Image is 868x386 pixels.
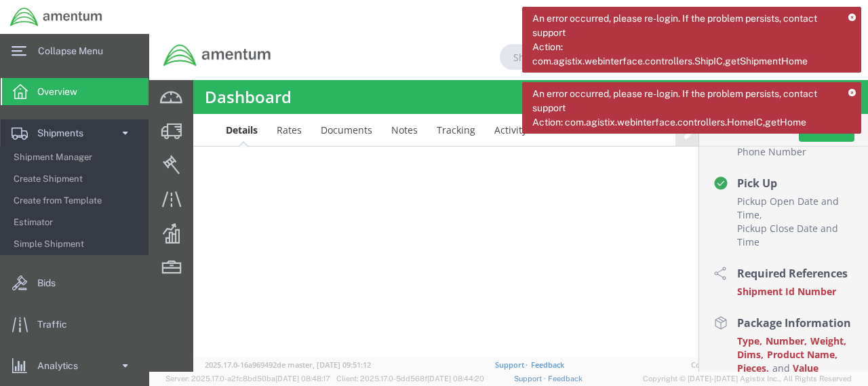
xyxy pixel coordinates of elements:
a: Overview [1,78,149,105]
a: Support [514,374,548,383]
span: Copyright © [DATE]-[DATE] Agistix Inc., All Rights Reserved [643,373,852,385]
a: Shipments [1,119,149,147]
a: Bids [1,269,149,296]
a: Feedback [548,374,583,383]
span: Collapse Menu [38,37,113,64]
iframe: FS Legacy Container [149,34,868,372]
span: Overview [37,78,87,105]
span: [DATE] 08:48:17 [275,374,330,383]
span: Client: 2025.17.0-5dd568f [336,374,484,383]
span: Shipment Manager [14,144,139,171]
span: Create from Template [14,187,139,214]
a: Traffic [1,311,149,338]
span: Create Shipment [14,166,139,193]
img: logo [9,7,103,27]
span: Bids [37,269,65,296]
span: Shipments [37,119,93,147]
span: Analytics [37,352,87,379]
span: Simple Shipment [14,231,139,258]
span: Estimator [14,209,139,236]
span: Traffic [37,311,77,338]
span: Server: 2025.17.0-a2fc8bd50ba [165,374,330,383]
span: An error occurred, please re-login. If the problem persists, contact support Action: com.agistix.... [532,87,839,130]
a: Analytics [1,352,149,379]
span: An error occurred, please re-login. If the problem persists, contact support Action: com.agistix.... [532,12,839,69]
span: [DATE] 08:44:20 [427,374,484,383]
